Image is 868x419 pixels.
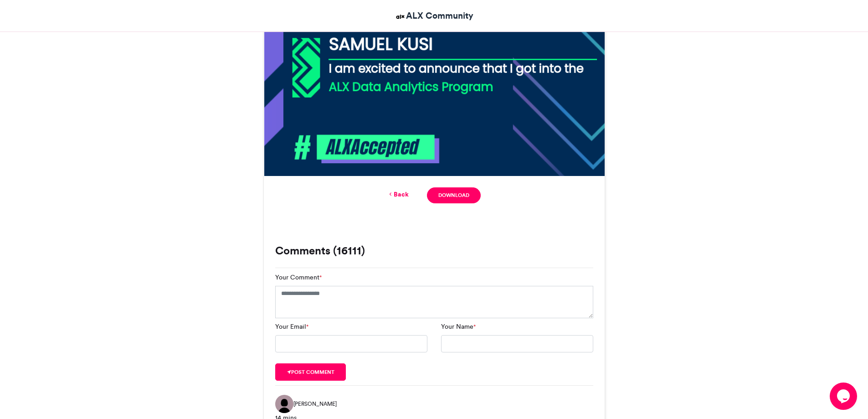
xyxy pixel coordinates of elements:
label: Your Name [441,322,476,331]
label: Your Comment [275,273,322,282]
img: ALX Community [395,11,406,22]
a: Download [427,187,480,203]
button: Post comment [275,363,346,381]
h3: Comments (16111) [275,245,593,256]
a: Back [387,190,409,199]
span: [PERSON_NAME] [293,400,337,408]
img: Joanne [275,395,293,413]
label: Your Email [275,322,308,331]
iframe: chat widget [830,383,859,410]
a: ALX Community [395,9,473,22]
